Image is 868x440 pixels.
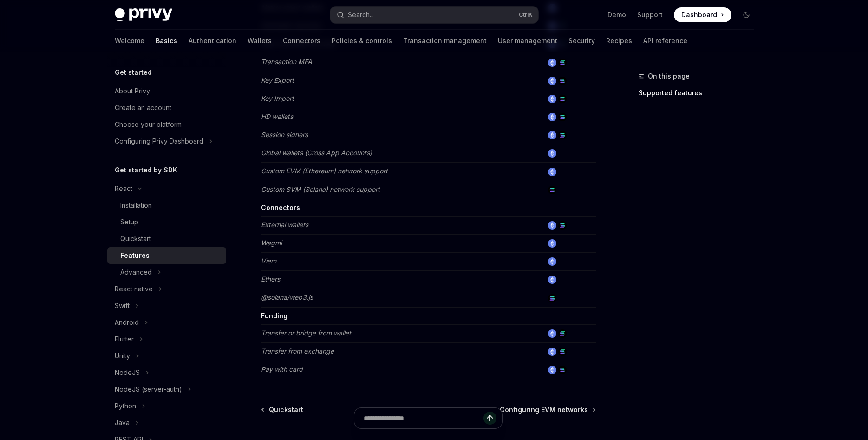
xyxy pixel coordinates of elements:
a: Create an account [107,99,226,116]
img: ethereum.png [548,113,556,121]
span: Ctrl K [519,11,533,19]
em: Transfer or bridge from wallet [261,329,351,337]
img: solana.png [558,348,567,356]
a: Demo [607,10,626,20]
img: ethereum.png [548,168,556,176]
a: Authentication [189,30,236,52]
div: Create an account [115,102,171,113]
em: Wagmi [261,239,282,247]
em: Transaction MFA [261,58,312,66]
em: @solana/web3.js [261,293,313,301]
a: Installation [107,197,226,214]
div: About Privy [115,85,150,97]
div: React [115,183,132,194]
img: ethereum.png [548,149,556,158]
div: Configuring Privy Dashboard [115,136,203,147]
div: Choose your platform [115,119,182,130]
a: Policies & controls [332,30,392,52]
img: ethereum.png [548,239,556,248]
strong: Funding [261,312,287,320]
img: ethereum.png [548,221,556,230]
img: solana.png [558,77,567,85]
a: Wallets [248,30,272,52]
a: About Privy [107,83,226,99]
a: Support [637,10,663,20]
em: Global wallets (Cross App Accounts) [261,149,372,157]
a: User management [498,30,557,52]
a: Transaction management [403,30,487,52]
img: dark logo [115,8,172,21]
em: Transfer from exchange [261,347,334,355]
div: Unity [115,350,130,361]
div: Python [115,401,136,412]
img: ethereum.png [548,276,556,284]
img: ethereum.png [548,257,556,266]
img: ethereum.png [548,95,556,103]
div: Flutter [115,334,134,345]
img: ethereum.png [548,59,556,67]
img: solana.png [548,186,556,194]
div: NodeJS [115,367,140,378]
a: Recipes [606,30,632,52]
em: HD wallets [261,112,293,120]
em: Ethers [261,275,280,283]
em: External wallets [261,221,308,229]
img: ethereum.png [548,366,556,374]
em: Key Import [261,94,294,102]
img: ethereum.png [548,77,556,85]
img: solana.png [558,113,567,121]
em: Pay with card [261,365,303,373]
a: Features [107,247,226,264]
a: Security [568,30,595,52]
div: Swift [115,300,130,311]
button: Toggle dark mode [739,7,754,22]
div: Search... [348,9,374,20]
button: Send message [483,412,496,425]
em: Key Export [261,76,294,84]
img: solana.png [548,294,556,302]
button: Search...CtrlK [330,7,538,23]
img: solana.png [558,59,567,67]
div: Features [120,250,150,261]
a: Supported features [639,85,761,100]
img: solana.png [558,95,567,103]
a: Choose your platform [107,116,226,133]
div: Installation [120,200,152,211]
div: Java [115,417,130,428]
div: Android [115,317,139,328]
div: Setup [120,217,138,228]
img: solana.png [558,329,567,338]
h5: Get started [115,67,152,78]
em: Custom SVM (Solana) network support [261,185,380,193]
img: solana.png [558,221,567,230]
img: solana.png [558,366,567,374]
a: Quickstart [107,230,226,247]
strong: Connectors [261,204,300,211]
img: ethereum.png [548,348,556,356]
h5: Get started by SDK [115,164,177,176]
a: Basics [156,30,177,52]
span: Dashboard [681,10,717,20]
img: ethereum.png [548,131,556,139]
div: NodeJS (server-auth) [115,384,182,395]
img: solana.png [558,131,567,139]
img: ethereum.png [548,329,556,338]
a: Connectors [283,30,320,52]
a: Setup [107,214,226,230]
span: On this page [648,71,690,82]
div: React native [115,283,153,295]
em: Viem [261,257,276,265]
div: Quickstart [120,233,151,244]
em: Session signers [261,131,308,138]
a: Welcome [115,30,144,52]
a: API reference [643,30,687,52]
em: Custom EVM (Ethereum) network support [261,167,388,175]
div: Advanced [120,267,152,278]
a: Dashboard [674,7,731,22]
